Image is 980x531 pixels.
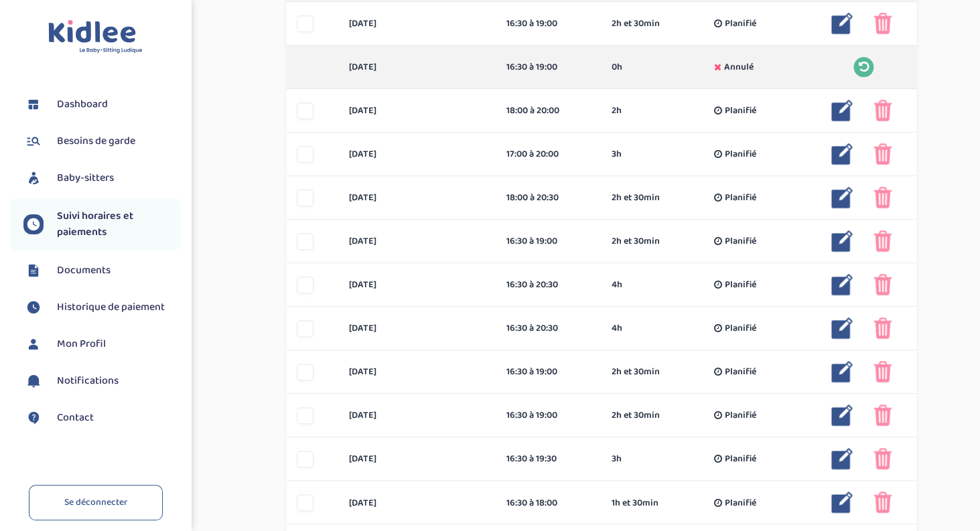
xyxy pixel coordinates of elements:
[612,365,660,379] span: 2h et 30min
[723,60,753,74] span: Annulé
[873,317,892,339] img: poubelle_rose.png
[831,448,853,469] img: modifier_bleu.png
[873,361,892,382] img: poubelle_rose.png
[873,230,892,252] img: poubelle_rose.png
[506,496,591,510] div: 16:30 à 18:00
[506,278,591,292] div: 16:30 à 20:30
[724,365,756,379] span: Planifié
[57,208,181,240] span: Suivi horaires et paiements
[873,448,892,469] img: poubelle_rose.png
[339,408,496,423] div: [DATE]
[506,321,591,335] div: 16:30 à 20:30
[57,262,111,279] span: Documents
[23,168,181,188] a: Baby-sitters
[506,147,591,161] div: 17:00 à 20:00
[724,17,756,31] span: Planifié
[339,234,496,248] div: [DATE]
[23,131,44,151] img: besoin.svg
[612,191,660,205] span: 2h et 30min
[873,491,892,513] img: poubelle_rose.png
[57,133,135,149] span: Besoins de garde
[612,496,658,510] span: 1h et 30min
[23,297,181,317] a: Historique de paiement
[339,365,496,379] div: [DATE]
[873,187,892,208] img: poubelle_rose.png
[57,299,165,315] span: Historique de paiement
[831,361,853,382] img: modifier_bleu.png
[339,191,496,205] div: [DATE]
[339,147,496,161] div: [DATE]
[831,230,853,252] img: modifier_bleu.png
[612,60,622,74] span: 0h
[724,147,756,161] span: Planifié
[57,170,114,186] span: Baby-sitters
[57,96,108,112] span: Dashboard
[23,94,181,115] a: Dashboard
[339,452,496,466] div: [DATE]
[339,104,496,118] div: [DATE]
[724,234,756,248] span: Planifié
[23,408,44,428] img: contact.svg
[23,260,44,281] img: documents.svg
[23,408,181,428] a: Contact
[873,274,892,295] img: poubelle_rose.png
[506,234,591,248] div: 16:30 à 19:00
[724,452,756,466] span: Planifié
[873,13,892,34] img: poubelle_rose.png
[612,452,622,466] span: 3h
[23,168,44,188] img: babysitters.svg
[831,187,853,208] img: modifier_bleu.png
[831,100,853,121] img: modifier_bleu.png
[23,334,44,354] img: profil.svg
[831,404,853,426] img: modifier_bleu.png
[873,100,892,121] img: poubelle_rose.png
[23,371,181,391] a: Notifications
[506,452,591,466] div: 16:30 à 19:30
[724,104,756,118] span: Planifié
[339,496,496,510] div: [DATE]
[873,404,892,426] img: poubelle_rose.png
[48,20,143,54] img: logo.svg
[57,373,119,389] span: Notifications
[831,317,853,339] img: modifier_bleu.png
[23,214,44,234] img: suivihoraire.svg
[724,408,756,423] span: Planifié
[57,410,94,426] span: Contact
[339,17,496,31] div: [DATE]
[23,131,181,151] a: Besoins de garde
[724,321,756,335] span: Planifié
[506,104,591,118] div: 18:00 à 20:00
[57,336,106,352] span: Mon Profil
[831,13,853,34] img: modifier_bleu.png
[29,485,163,520] a: Se déconnecter
[339,321,496,335] div: [DATE]
[612,234,660,248] span: 2h et 30min
[506,365,591,379] div: 16:30 à 19:00
[23,334,181,354] a: Mon Profil
[506,191,591,205] div: 18:00 à 20:30
[724,191,756,205] span: Planifié
[612,17,660,31] span: 2h et 30min
[612,104,622,118] span: 2h
[612,321,622,335] span: 4h
[506,60,591,74] div: 16:30 à 19:00
[612,278,622,292] span: 4h
[23,208,181,240] a: Suivi horaires et paiements
[23,94,44,115] img: dashboard.svg
[506,17,591,31] div: 16:30 à 19:00
[724,278,756,292] span: Planifié
[612,408,660,423] span: 2h et 30min
[724,496,756,510] span: Planifié
[23,371,44,391] img: notification.svg
[831,143,853,165] img: modifier_bleu.png
[831,274,853,295] img: modifier_bleu.png
[873,143,892,165] img: poubelle_rose.png
[339,278,496,292] div: [DATE]
[339,60,496,74] div: [DATE]
[23,260,181,281] a: Documents
[612,147,622,161] span: 3h
[506,408,591,423] div: 16:30 à 19:00
[831,491,853,513] img: modifier_bleu.png
[23,297,44,317] img: suivihoraire.svg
